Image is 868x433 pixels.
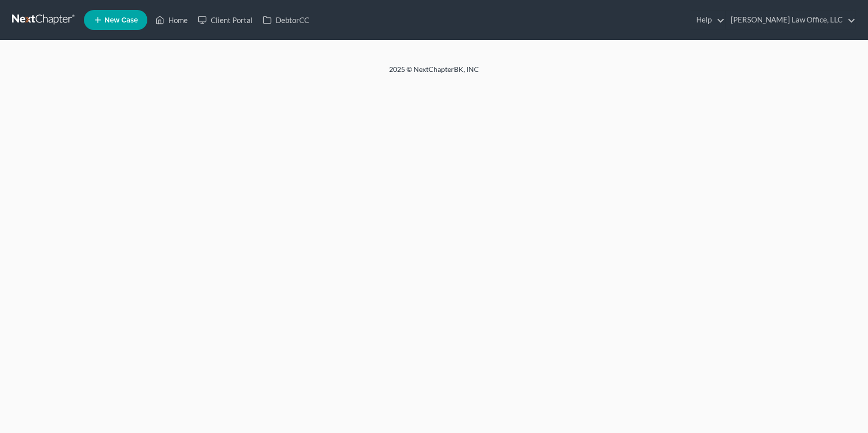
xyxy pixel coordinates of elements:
a: Help [691,11,725,29]
a: Home [150,11,193,29]
a: Client Portal [193,11,258,29]
a: [PERSON_NAME] Law Office, LLC [726,11,856,29]
new-legal-case-button: New Case [84,10,147,30]
a: DebtorCC [258,11,314,29]
div: 2025 © NextChapterBK, INC [149,64,719,82]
